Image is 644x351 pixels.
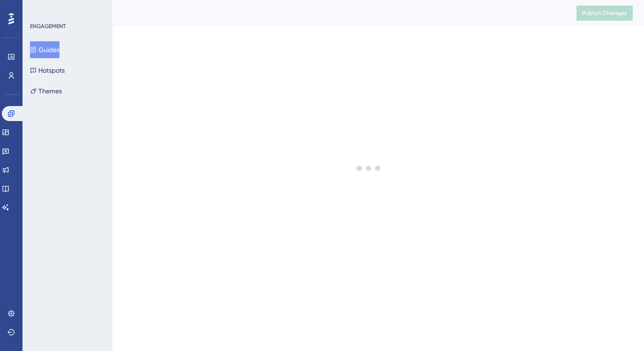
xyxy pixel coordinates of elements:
[30,62,65,79] button: Hotspots
[30,23,66,30] div: ENGAGEMENT
[30,41,60,58] button: Guides
[582,9,627,17] span: Publish Changes
[30,83,62,99] button: Themes
[577,6,633,21] button: Publish Changes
